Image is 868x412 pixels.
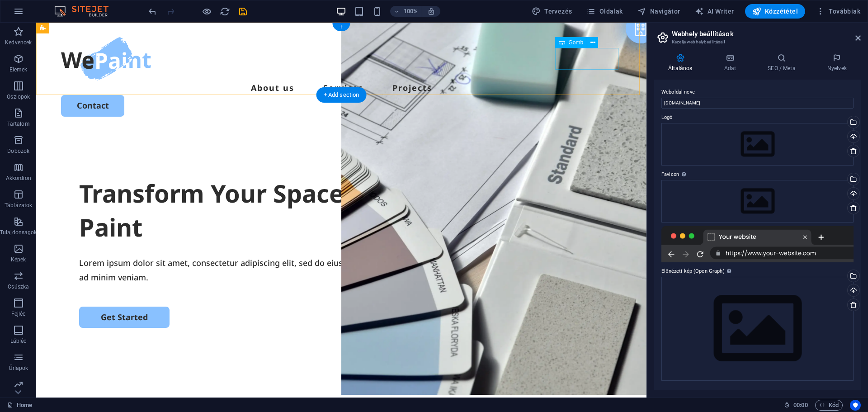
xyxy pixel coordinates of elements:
div: Válasszon fájlokat a fájlkezelőből, a szabadon elérhető képek közül, vagy töltsön fel fájlokat [661,123,854,166]
p: Űrlapok [9,365,28,372]
button: 100% [390,6,422,17]
h3: Kezelje webhelybeállításait [672,38,843,46]
p: Csúszka [8,283,29,290]
input: Név... [661,98,854,109]
h6: 100% [404,6,418,17]
img: Editor Logo [52,6,120,17]
span: Navigátor [637,7,680,16]
button: reload [219,6,230,17]
div: Válasszon fájlokat a fájlkezelőből, a szabadon elérhető képek közül, vagy töltsön fel fájlokat [661,180,854,223]
h4: Adat [710,53,754,72]
button: Oldalak [583,4,626,19]
button: Közzététel [745,4,805,19]
span: : [800,402,801,408]
h4: SEO / Meta [754,53,813,72]
p: Fejléc [11,310,26,317]
button: Usercentrics [850,400,861,411]
p: Kedvencek [5,39,32,46]
p: Táblázatok [5,202,32,209]
button: Navigátor [634,4,684,19]
i: Átméretezés esetén automatikusan beállítja a nagyítási szintet a választott eszköznek megfelelően. [427,7,435,15]
span: Közzététel [752,7,798,16]
p: Tartalom [7,120,30,128]
p: Akkordion [6,175,31,182]
div: + [332,23,350,31]
p: Elemek [9,66,28,73]
h4: Nyelvek [813,53,861,72]
a: Kattintson a kijelölés megszüntetéséhez. Dupla kattintás az oldalak megnyitásához [7,400,32,411]
button: AI Writer [691,4,738,19]
i: Visszavonás: Kulcsszavak megváltoztatása (Ctrl+Z) [147,6,158,17]
label: Előnézeti kép (Open Graph) [661,266,854,277]
button: Kód [815,400,843,411]
button: save [237,6,248,17]
p: Oszlopok [7,93,30,100]
label: Logó [661,112,854,123]
span: AI Writer [695,7,734,16]
button: Tervezés [528,4,576,19]
p: Képek [11,256,26,263]
span: 00 00 [793,400,807,411]
i: Mentés (Ctrl+S) [238,6,248,17]
h4: Általános [654,53,710,72]
div: Válasszon fájlokat a fájlkezelőből, a szabadon elérhető képek közül, vagy töltsön fel fájlokat [661,277,854,380]
span: Tervezés [532,7,572,16]
span: Továbbiak [816,7,860,16]
h6: Munkamenet idő [784,400,808,411]
label: Weboldal neve [661,87,854,98]
button: Kattintson ide az előnézeti módból való kilépéshez és a szerkesztés folytatásához [201,6,212,17]
button: undo [147,6,158,17]
span: Oldalak [586,7,623,16]
div: + Add section [316,87,367,103]
h2: Webhely beállítások [672,30,861,38]
p: Lábléc [10,337,27,345]
span: Kód [819,400,839,411]
p: Dobozok [7,147,29,155]
i: Weboldal újratöltése [220,6,230,17]
label: Favicon [661,169,854,180]
span: Gomb [569,40,584,45]
button: Továbbiak [812,4,864,19]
